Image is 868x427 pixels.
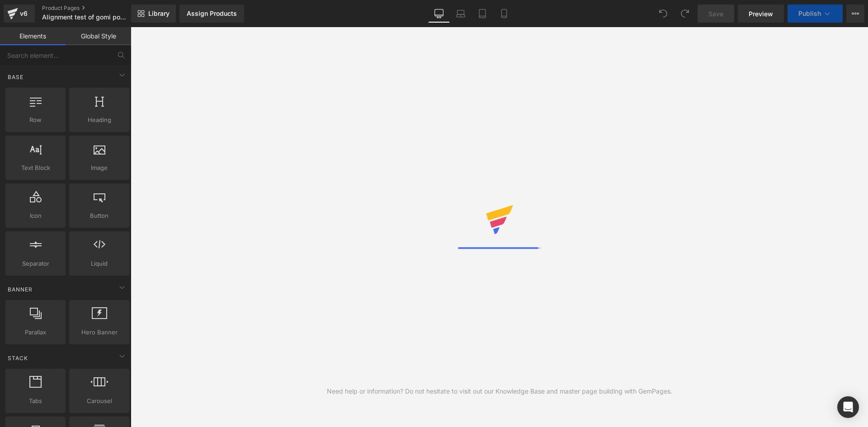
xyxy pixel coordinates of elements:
span: Text Block [8,163,63,173]
span: Liquid [72,259,127,268]
span: Row [8,115,63,125]
button: More [846,5,864,23]
span: Preview [749,9,773,19]
span: Stack [7,354,29,362]
button: Undo [654,5,672,23]
span: Banner [7,285,33,294]
span: Parallax [8,328,63,337]
span: Save [708,9,723,19]
a: Desktop [428,5,450,23]
span: Separator [8,259,63,268]
span: Heading [72,115,127,125]
span: Image [72,163,127,173]
a: New Library [131,5,176,23]
a: Preview [738,5,784,23]
div: v6 [18,8,29,19]
a: Laptop [450,5,472,23]
a: v6 [4,5,35,23]
span: Publish [798,10,821,17]
a: Mobile [493,5,515,23]
span: Carousel [72,396,127,406]
a: Tablet [472,5,493,23]
button: Publish [788,5,843,23]
div: Open Intercom Messenger [837,396,859,418]
span: Hero Banner [72,328,127,337]
a: Global Style [66,27,131,45]
a: Product Pages [42,5,146,12]
span: Button [72,211,127,221]
span: Icon [8,211,63,221]
span: Tabs [8,396,63,406]
span: Base [7,73,24,81]
span: Library [148,9,170,18]
div: Assign Products [187,10,237,17]
button: Redo [676,5,694,23]
div: Need help or information? Do not hesitate to visit out our Knowledge Base and master page buildin... [327,386,672,396]
span: Alignment test of gomi power bank marbled SINGLE product page - [DATE] [42,14,129,21]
